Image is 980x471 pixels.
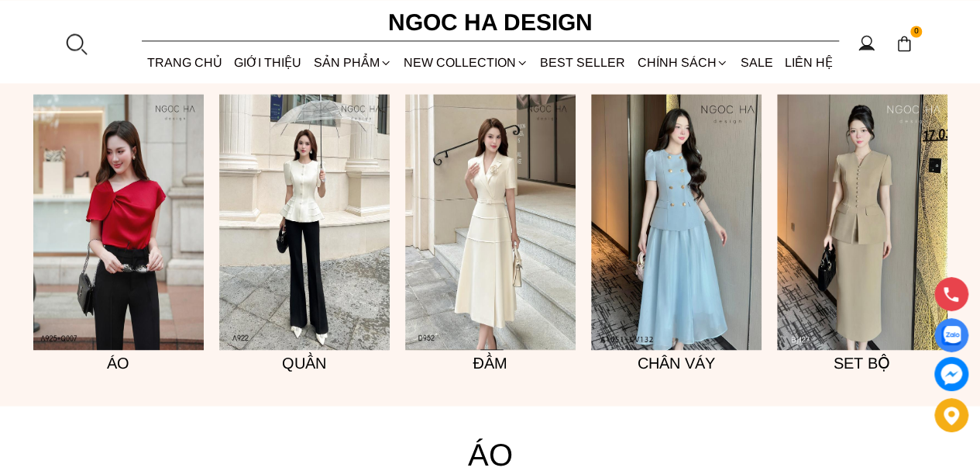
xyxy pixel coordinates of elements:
a: Display image [934,318,968,352]
a: messenger [934,357,968,391]
font: Set bộ [834,354,890,371]
h5: Chân váy [591,350,762,375]
span: 0 [910,26,923,38]
a: 2(9) [219,94,390,350]
a: 3(7) [33,94,204,350]
div: SẢN PHẨM [308,42,397,83]
a: SALE [734,42,779,83]
a: BEST SELLER [535,42,631,83]
h5: Quần [219,350,390,375]
h5: Đầm [405,350,576,375]
img: Display image [941,326,961,345]
a: GIỚI THIỆU [229,42,308,83]
img: img-CART-ICON-ksit0nf1 [896,35,913,52]
a: 3(9) [405,94,576,350]
div: Chính sách [631,42,734,83]
h5: Áo [33,350,204,375]
a: TRANG CHỦ [142,42,229,83]
a: Ngoc Ha Design [374,4,607,41]
img: 3(15) [777,94,947,350]
a: 7(3) [591,94,762,350]
a: NEW COLLECTION [397,42,534,83]
a: LIÊN HỆ [779,42,838,83]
